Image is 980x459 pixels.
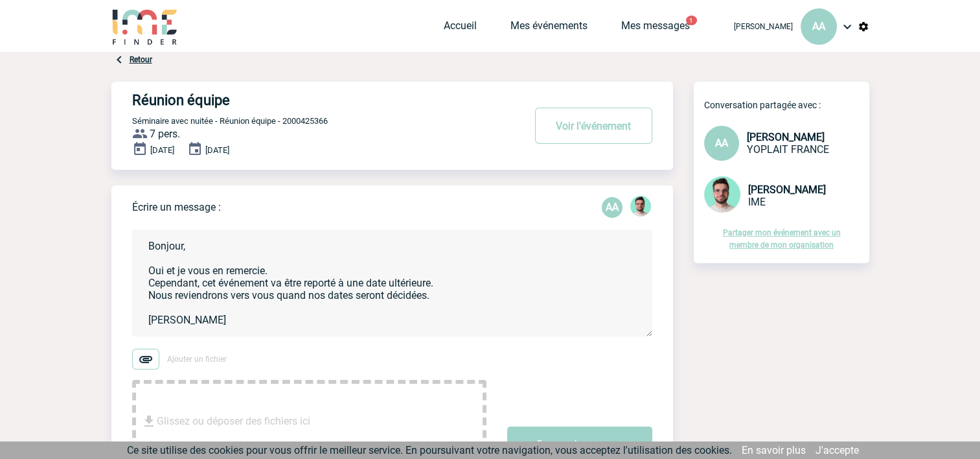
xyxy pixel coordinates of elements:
p: Conversation partagée avec : [704,100,869,110]
a: Retour [130,55,152,64]
h4: Réunion équipe [132,92,485,108]
a: Mes événements [510,19,587,38]
span: Glissez ou déposer des fichiers ici [157,389,310,454]
span: [DATE] [150,145,174,155]
a: J'accepte [815,444,859,456]
span: IME [748,196,766,208]
a: En savoir plus [742,444,806,456]
span: [DATE] [205,145,229,155]
img: IME-Finder [111,8,179,45]
a: Partager mon événement avec un membre de mon organisation [723,228,841,250]
div: Benjamin ROLAND [630,196,651,219]
span: Séminaire avec nuitée - Réunion équipe - 2000425366 [132,116,328,126]
a: Mes messages [621,19,690,38]
span: AA [812,20,825,32]
img: 121547-2.png [704,176,740,213]
button: 1 [686,16,697,25]
p: AA [602,197,622,218]
div: Anna ARAMIAN [602,197,622,218]
button: Voir l'événement [535,108,652,144]
img: 121547-2.png [630,196,651,217]
span: 7 pers. [150,128,180,140]
span: Ce site utilise des cookies pour vous offrir le meilleur service. En poursuivant votre navigation... [127,444,732,456]
a: Accueil [444,19,477,38]
p: Écrire un message : [132,201,221,213]
img: file_download.svg [141,414,157,429]
span: [PERSON_NAME] [734,22,793,31]
span: AA [715,137,728,149]
span: Ajouter un fichier [167,355,227,364]
span: [PERSON_NAME] [748,183,826,196]
span: YOPLAIT FRANCE [747,143,829,156]
span: [PERSON_NAME] [747,131,825,143]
